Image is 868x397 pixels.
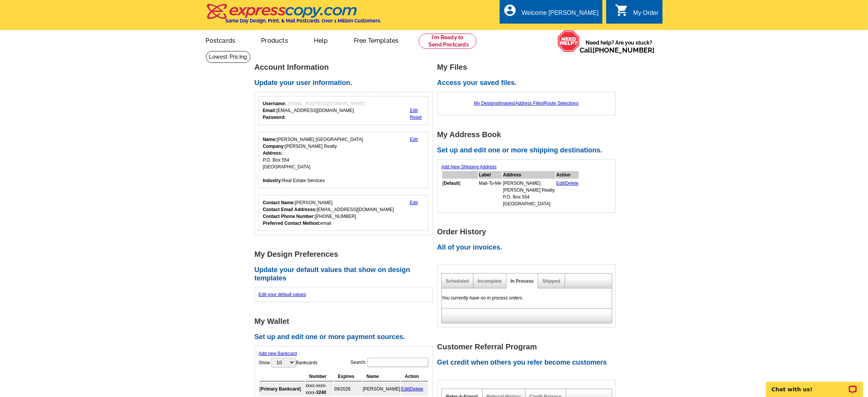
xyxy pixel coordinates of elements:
th: Action [401,372,428,381]
td: | [556,179,579,208]
b: Primary Bankcard [261,386,300,392]
a: Edit [401,386,409,392]
a: My Designs [474,101,498,106]
span: Call [580,46,655,54]
th: Number [306,372,333,381]
a: Delete [410,386,424,392]
strong: 3240 [316,390,326,395]
h1: Order History [437,228,620,236]
div: [EMAIL_ADDRESS][DOMAIN_NAME] [263,100,365,121]
h1: My Design Preferences [255,250,437,258]
a: Incomplete [478,279,502,284]
strong: Contact Phone Number: [263,214,315,219]
h2: Update your user information. [255,79,437,87]
em: You currently have no in process orders. [442,295,524,301]
i: account_circle [503,3,517,17]
h2: Set up and edit one or more payment sources. [255,333,437,341]
a: Edit [410,137,418,142]
div: My Order [633,10,659,20]
strong: Contact Email Addresss: [263,207,317,212]
h1: My Address Book [437,131,620,139]
a: Postcards [194,31,248,49]
th: Name [363,372,400,381]
a: Edit your default values [259,292,306,297]
td: | [401,382,428,396]
strong: Contact Name: [263,200,295,205]
div: Welcome [PERSON_NAME] [522,10,599,20]
a: Images [499,101,514,106]
th: Address [503,171,555,179]
h1: My Wallet [255,317,437,325]
a: Help [302,31,340,49]
a: Route Selections [544,101,579,106]
div: [PERSON_NAME] [EMAIL_ADDRESS][DOMAIN_NAME] [PHONE_NUMBER] email [263,199,394,227]
h2: Get credit when others you refer become customers [437,359,620,367]
input: Search: [367,358,428,367]
a: In Process [511,279,534,284]
div: Your login information. [259,96,429,125]
label: Search: [350,357,428,368]
a: Delete [565,181,579,186]
img: help [557,30,580,52]
td: Mail-To-Me [479,179,502,208]
h2: All of your invoices. [437,243,620,252]
td: [ ] [260,382,305,396]
td: [PERSON_NAME] [PERSON_NAME] Realty P.O. Box 554 [GEOGRAPHIC_DATA] [503,179,555,208]
h2: Access your saved files. [437,79,620,87]
a: Address Files [515,101,543,106]
div: Your personal details. [259,132,429,188]
a: Free Templates [342,31,411,49]
h2: Set up and edit one or more shipping destinations. [437,146,620,155]
a: shopping_cart My Order [615,8,659,18]
strong: Industry: [263,178,282,183]
strong: Name: [263,137,277,142]
b: Default [444,181,459,186]
a: Edit [556,181,564,186]
i: shopping_cart [615,3,629,17]
h4: Same Day Design, Print, & Mail Postcards. Over 1 Million Customers. [226,18,381,24]
h2: Update your default values that show on design templates [255,266,437,282]
a: Add New Shipping Address [441,164,497,170]
strong: Company: [263,144,285,149]
a: Products [249,31,300,49]
label: Show Bankcards [259,357,318,368]
h1: Customer Referral Program [437,343,620,351]
a: Same Day Design, Print, & Mail Postcards. Over 1 Million Customers. [206,9,381,24]
a: Scheduled [446,279,469,284]
span: Need help? Are you stuck? [580,39,659,54]
td: 09/2026 [334,382,362,396]
div: Who should we contact regarding order issues? [259,195,429,231]
a: Edit [410,200,418,205]
strong: Address: [263,150,283,156]
a: Shipped [542,279,560,284]
td: [ ] [442,179,478,208]
th: Label [479,171,502,179]
div: [PERSON_NAME] [GEOGRAPHIC_DATA] [PERSON_NAME] Realty P.O. Box 554 [GEOGRAPHIC_DATA] Real Estate S... [263,136,363,184]
h1: Account Information [255,63,437,71]
a: Edit [410,108,418,113]
select: ShowBankcards [271,358,295,367]
strong: Username: [263,101,287,106]
strong: Email: [263,108,277,113]
a: [PHONE_NUMBER] [593,46,655,54]
td: [PERSON_NAME] [363,382,400,396]
th: Action [556,171,579,179]
span: [EMAIL_ADDRESS][DOMAIN_NAME] [288,101,365,106]
strong: Password: [263,115,286,120]
div: | | | [441,96,612,110]
iframe: LiveChat chat widget [761,373,868,397]
a: Reset [410,115,422,120]
th: Expires [334,372,362,381]
td: xxxx-xxxx-xxxx- [306,382,333,396]
strong: Preferred Contact Method: [263,221,320,226]
a: Add new Bankcard [259,351,297,356]
h1: My Files [437,63,620,71]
